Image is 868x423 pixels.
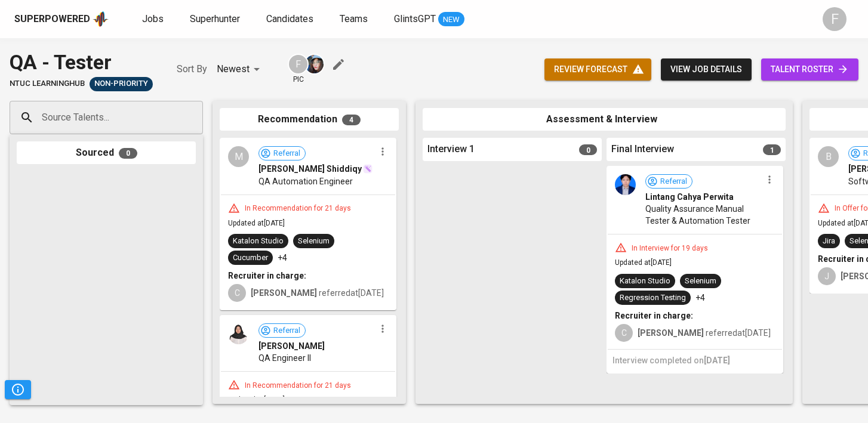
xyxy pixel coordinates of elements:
[196,116,199,119] button: Open
[93,10,109,28] img: app logo
[177,62,207,76] p: Sort By
[340,12,370,27] a: Teams
[340,13,368,24] span: Teams
[228,396,285,404] span: Updated at [DATE]
[228,219,285,227] span: Updated at [DATE]
[620,292,686,304] div: Regression Testing
[423,108,786,131] div: Assessment & Interview
[240,203,356,214] div: In Recommendation for 21 days
[10,48,153,77] div: QA - Tester
[288,54,309,85] div: pic
[823,236,835,247] div: Jira
[655,176,692,187] span: Referral
[266,12,316,27] a: Candidates
[240,381,356,391] div: In Recommendation for 21 days
[228,271,306,280] b: Recruiter in charge:
[611,143,674,156] span: Final Interview
[258,175,353,187] span: QA Automation Engineer
[554,62,642,77] span: review forecast
[695,292,705,304] p: +4
[438,14,464,26] span: NEW
[704,356,730,365] span: [DATE]
[10,78,85,89] span: NTUC LearningHub
[266,13,313,24] span: Candidates
[638,328,704,338] b: [PERSON_NAME]
[771,62,849,77] span: talent roster
[661,58,752,81] button: view job details
[670,62,742,77] span: view job details
[220,108,399,131] div: Recommendation
[427,143,475,156] span: Interview 1
[615,174,636,195] img: 2949ce7d669c6a87ebe6677609fc0873.jpg
[119,148,137,159] span: 0
[90,77,153,91] div: Sufficient Talents in Pipeline
[645,203,762,227] span: Quality Assurance Manual Tester & Automation Tester
[288,54,309,75] div: F
[17,141,196,165] div: Sourced
[228,323,249,344] img: 8c676729b09744086c57122dec807d2d.jpg
[823,7,847,31] div: F
[190,12,242,27] a: Superhunter
[627,243,713,254] div: In Interview for 19 days
[615,311,693,320] b: Recruiter in charge:
[142,13,164,24] span: Jobs
[90,78,153,89] span: Non-Priority
[394,12,464,27] a: GlintsGPT NEW
[278,252,287,264] p: +4
[818,146,839,167] div: B
[217,62,250,76] p: Newest
[305,55,324,73] img: diazagista@glints.com
[615,258,672,267] span: Updated at [DATE]
[763,144,781,155] span: 1
[14,10,109,28] a: Superpoweredapp logo
[269,325,305,336] span: Referral
[258,340,325,352] span: [PERSON_NAME]
[258,163,362,175] span: [PERSON_NAME] Shiddiqy
[251,288,384,298] span: referred at [DATE]
[761,58,858,81] a: talent roster
[251,288,317,298] b: [PERSON_NAME]
[142,12,166,27] a: Jobs
[233,236,284,247] div: Katalon Studio
[217,58,264,81] div: Newest
[579,144,597,155] span: 0
[342,115,361,125] span: 4
[269,148,305,159] span: Referral
[258,352,311,364] span: QA Engineer II
[638,328,771,338] span: referred at [DATE]
[612,354,777,368] h6: Interview completed on
[394,13,436,24] span: GlintsGPT
[544,58,651,81] button: review forecast
[190,13,240,24] span: Superhunter
[818,267,836,285] div: J
[220,138,396,310] div: MReferral[PERSON_NAME] ShiddiqyQA Automation EngineerIn Recommendation for 21 daysUpdated at[DATE...
[607,166,783,373] div: ReferralLintang Cahya PerwitaQuality Assurance Manual Tester & Automation TesterIn Interview for ...
[5,380,31,399] button: Pipeline Triggers
[233,252,268,264] div: Cucumber
[645,191,734,203] span: Lintang Cahya Perwita
[685,276,716,287] div: Selenium
[363,164,373,174] img: magic_wand.svg
[228,146,249,167] div: M
[228,284,246,302] div: C
[298,236,330,247] div: Selenium
[615,324,633,342] div: C
[14,13,90,26] div: Superpowered
[620,276,670,287] div: Katalon Studio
